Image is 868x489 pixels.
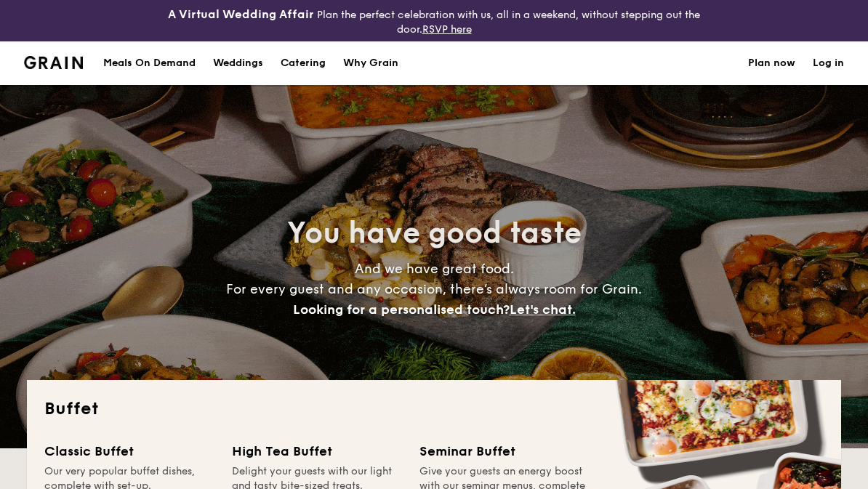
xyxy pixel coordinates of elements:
span: Let's chat. [510,302,576,318]
a: Catering [272,41,334,85]
div: Meals On Demand [103,41,196,85]
h4: A Virtual Wedding Affair [168,6,314,23]
h2: Buffet [44,397,824,421]
a: Meals On Demand [95,41,204,85]
div: Plan the perfect celebration with us, all in a weekend, without stepping out the door. [145,6,723,36]
img: Grain [24,56,83,69]
div: Classic Buffet [44,441,214,461]
a: Plan now [748,41,795,85]
div: Why Grain [343,41,398,85]
a: Weddings [204,41,272,85]
a: Log in [813,41,844,85]
a: RSVP here [422,23,472,36]
span: Looking for a personalised touch? [293,302,510,318]
h1: Catering [281,41,326,85]
div: Seminar Buffet [419,441,590,461]
a: Why Grain [334,41,407,85]
div: High Tea Buffet [232,441,402,461]
a: Logotype [24,56,83,69]
div: Weddings [213,41,263,85]
span: And we have great food. For every guest and any occasion, there’s always room for Grain. [226,261,642,318]
span: You have good taste [287,216,582,251]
